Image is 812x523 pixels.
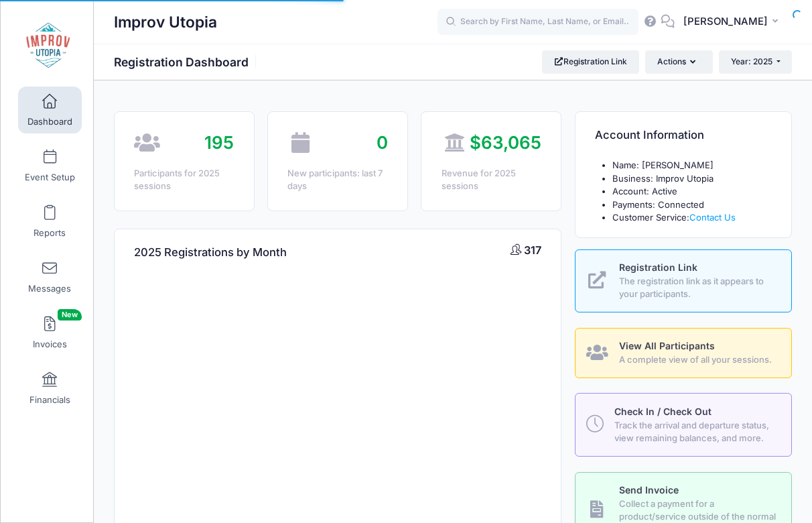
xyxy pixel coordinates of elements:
span: New [58,309,82,321]
span: Send Invoice [619,484,679,496]
span: Invoices [33,339,67,350]
span: 0 [377,132,388,153]
span: $63,065 [470,132,541,153]
li: Customer Service: [612,211,772,225]
a: Improv Utopia [1,14,94,78]
span: A complete view of all your sessions. [619,353,776,367]
span: Track the arrival and departure status, view remaining balances, and more. [614,419,776,445]
h4: 2025 Registrations by Month [134,233,287,272]
button: [PERSON_NAME] [675,7,792,38]
span: 317 [524,243,541,257]
a: Registration Link The registration link as it appears to your participants. [575,249,792,312]
span: [PERSON_NAME] [683,14,768,29]
span: View All Participants [619,340,715,351]
div: Participants for 2025 sessions [134,167,234,193]
a: Messages [18,253,82,300]
a: InvoicesNew [18,309,82,356]
li: Name: [PERSON_NAME] [612,159,772,172]
h4: Account Information [595,117,704,155]
a: View All Participants A complete view of all your sessions. [575,328,792,378]
img: Improv Utopia [23,21,73,71]
button: Year: 2025 [719,50,792,73]
button: Actions [645,50,712,73]
a: Financials [18,365,82,412]
span: Dashboard [27,116,72,127]
span: Year: 2025 [731,56,772,66]
h1: Registration Dashboard [114,55,260,69]
span: Registration Link [619,261,697,273]
span: The registration link as it appears to your participants. [619,275,776,301]
span: Messages [28,283,71,294]
span: Financials [29,394,70,406]
a: Check In / Check Out Track the arrival and departure status, view remaining balances, and more. [575,393,792,456]
a: Contact Us [689,212,736,223]
h1: Improv Utopia [114,7,217,38]
span: Event Setup [25,172,75,183]
a: Registration Link [542,50,639,73]
a: Reports [18,198,82,245]
a: Event Setup [18,142,82,189]
a: Dashboard [18,86,82,133]
div: New participants: last 7 days [287,167,387,193]
span: Check In / Check Out [614,406,712,417]
li: Account: Active [612,185,772,198]
div: Revenue for 2025 sessions [442,167,541,193]
input: Search by First Name, Last Name, or Email... [437,9,638,36]
li: Business: Improv Utopia [612,172,772,186]
span: Reports [33,227,66,239]
span: 195 [204,132,234,153]
li: Payments: Connected [612,198,772,212]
